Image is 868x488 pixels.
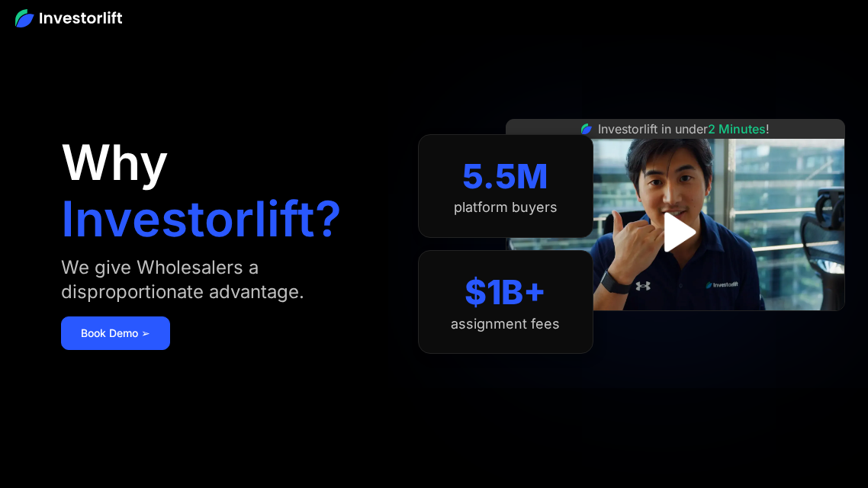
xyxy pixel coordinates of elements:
div: We give Wholesalers a disproportionate advantage. [61,255,387,304]
div: Investorlift in under ! [598,120,770,138]
h1: Investorlift? [61,194,342,243]
a: open lightbox [641,198,709,266]
span: 2 Minutes [708,121,766,136]
iframe: Customer reviews powered by Trustpilot [561,319,789,337]
div: platform buyers [454,199,558,216]
a: Book Demo ➢ [61,316,170,350]
div: assignment fees [451,316,560,332]
div: 5.5M [462,156,548,197]
div: $1B+ [465,272,546,313]
h1: Why [61,138,169,187]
